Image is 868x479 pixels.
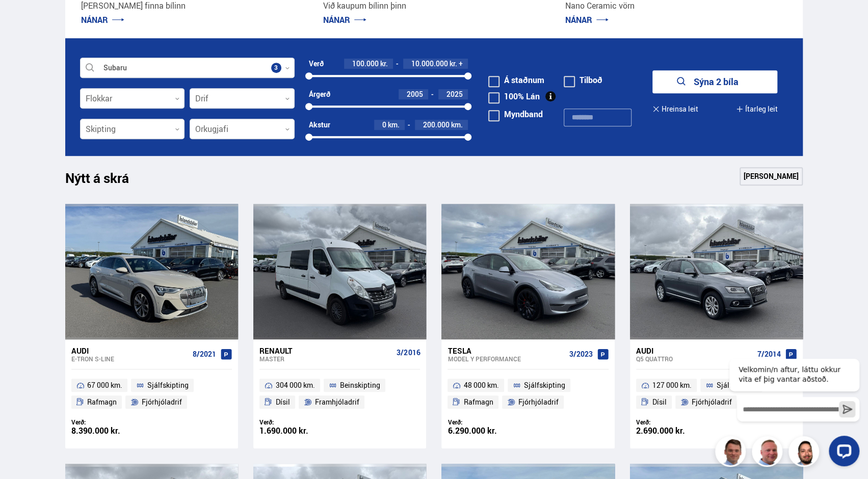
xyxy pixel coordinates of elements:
[630,339,803,448] a: Audi Q5 QUATTRO 7/2014 127 000 km. Sjálfskipting Dísil Fjórhjóladrif Verð: 2.690.000 kr.
[423,120,450,129] span: 200.000
[388,121,400,129] span: km.
[740,167,803,185] a: [PERSON_NAME]
[315,396,359,408] span: Framhjóladrif
[71,346,189,355] div: Audi
[721,340,863,474] iframe: LiveChat chat widget
[323,14,366,25] a: NÁNAR
[636,355,753,362] div: Q5 QUATTRO
[397,349,420,357] span: 3/2016
[382,120,386,129] span: 0
[71,427,152,435] div: 8.390.000 kr.
[193,350,216,358] span: 8/2021
[441,339,614,448] a: Tesla Model Y PERFORMANCE 3/2023 48 000 km. Sjálfskipting Rafmagn Fjórhjóladrif Verð: 6.290.000 kr.
[518,396,559,408] span: Fjórhjóladrif
[652,379,692,391] span: 127 000 km.
[569,350,593,358] span: 3/2023
[276,379,315,391] span: 304 000 km.
[65,339,238,448] a: Audi e-tron S-LINE 8/2021 67 000 km. Sjálfskipting Rafmagn Fjórhjóladrif Verð: 8.390.000 kr.
[309,60,324,68] div: Verð
[411,59,448,68] span: 10.000.000
[380,60,388,68] span: kr.
[652,98,698,121] button: Hreinsa leit
[448,418,528,426] div: Verð:
[636,346,753,355] div: Audi
[524,379,565,391] span: Sjálfskipting
[446,89,463,99] span: 2025
[259,427,340,435] div: 1.690.000 kr.
[652,396,667,408] span: Dísil
[448,427,528,435] div: 6.290.000 kr.
[71,355,189,362] div: e-tron S-LINE
[448,355,565,362] div: Model Y PERFORMANCE
[564,76,602,84] label: Tilboð
[309,121,330,129] div: Akstur
[736,98,777,121] button: Ítarleg leit
[276,396,290,408] span: Dísil
[87,379,122,391] span: 67 000 km.
[71,418,152,426] div: Verð:
[636,418,717,426] div: Verð:
[253,339,426,448] a: Renault Master 3/2016 304 000 km. Beinskipting Dísil Framhjóladrif Verð: 1.690.000 kr.
[352,59,379,68] span: 100.000
[448,346,565,355] div: Tesla
[488,110,543,118] label: Myndband
[450,60,457,68] span: kr.
[147,379,189,391] span: Sjálfskipting
[407,89,423,99] span: 2005
[636,427,717,435] div: 2.690.000 kr.
[309,90,330,98] div: Árgerð
[81,14,124,25] a: NÁNAR
[565,14,609,25] a: NÁNAR
[340,379,380,391] span: Beinskipting
[142,396,182,408] span: Fjórhjóladrif
[259,346,392,355] div: Renault
[451,121,463,129] span: km.
[459,60,463,68] span: +
[691,396,731,408] span: Fjórhjóladrif
[464,396,493,408] span: Rafmagn
[87,396,117,408] span: Rafmagn
[65,170,147,192] h1: Nýtt á skrá
[716,379,757,391] span: Sjálfskipting
[259,355,392,362] div: Master
[652,70,777,93] button: Sýna 2 bíla
[717,438,747,468] img: FbJEzSuNWCJXmdc-.webp
[488,92,540,100] label: 100% Lán
[259,418,340,426] div: Verð:
[488,76,544,84] label: Á staðnum
[464,379,499,391] span: 48 000 km.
